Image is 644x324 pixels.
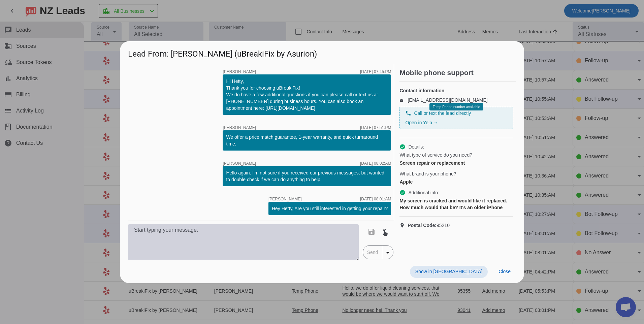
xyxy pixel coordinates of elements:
mat-icon: touch_app [381,228,389,236]
div: Hello again. I'm not sure if you received our previous messages, but wanted to double check if we... [226,169,388,183]
a: [EMAIL_ADDRESS][DOMAIN_NAME] [408,97,487,103]
mat-icon: check_circle [399,144,406,150]
div: Apple [399,179,513,185]
div: My screen is cracked and would like it replaced. How much would that be? It's an older iPhone [399,197,513,211]
span: Details: [408,143,424,150]
span: Call or text the lead directly [414,110,471,117]
div: [DATE] 07:45:PM [360,70,391,74]
mat-icon: check_circle [399,190,406,196]
span: Additional info: [408,189,439,196]
div: [DATE] 07:51:PM [360,126,391,130]
strong: Postal Code: [408,223,437,228]
span: [PERSON_NAME] [223,70,256,74]
h4: Contact information [399,87,513,94]
span: What type of service do you need? [399,152,472,158]
span: [PERSON_NAME] [268,197,302,201]
div: Hi Hetty, Thank you for choosing uBreakiFix! We do have a few additional questions if you can ple... [226,78,388,111]
mat-icon: location_on [399,223,408,228]
div: [DATE] 08:02:AM [360,161,391,165]
span: Close [498,269,511,274]
span: Temp Phone number available [433,105,480,109]
span: 95210 [408,222,450,229]
div: [DATE] 08:01:AM [360,197,391,201]
h2: Mobile phone support [399,69,516,76]
mat-icon: phone [405,110,411,116]
button: Close [493,266,516,278]
span: [PERSON_NAME] [223,126,256,130]
div: Screen repair or replacement [399,160,513,166]
mat-icon: arrow_drop_down [384,249,392,257]
span: Show in [GEOGRAPHIC_DATA] [415,269,482,274]
mat-icon: email [399,98,408,102]
div: We offer a price match guarantee, 1-year warranty, and quick turnaround time.​ [226,134,388,147]
h1: Lead From: [PERSON_NAME] (uBreakiFix by Asurion) [120,41,524,64]
button: Show in [GEOGRAPHIC_DATA] [410,266,488,278]
span: [PERSON_NAME] [223,161,256,165]
div: Hey Hetty, Are you still interested in getting your repair?​ [272,205,388,212]
a: Open in Yelp → [405,120,438,125]
span: What brand is your phone? [399,170,456,177]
